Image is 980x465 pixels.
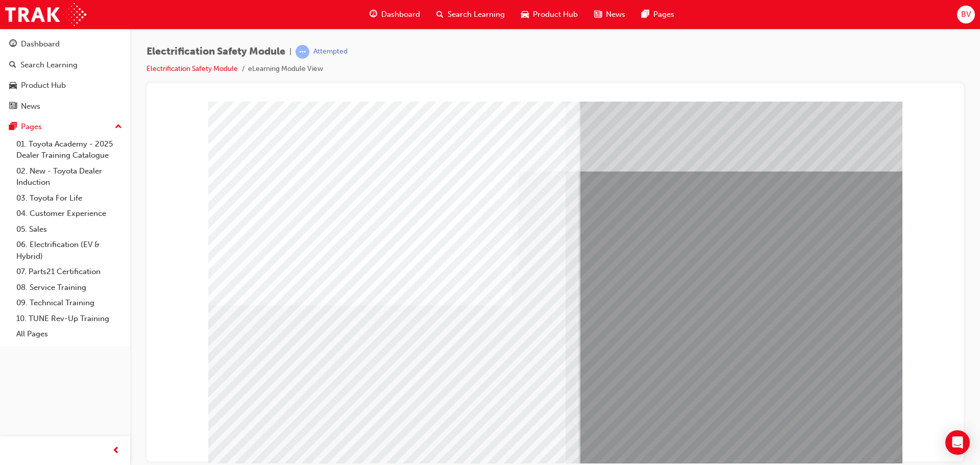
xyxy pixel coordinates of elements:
[957,6,975,23] button: BV
[653,9,674,20] span: Pages
[115,120,122,134] span: up-icon
[9,123,17,132] span: pages-icon
[21,121,42,133] div: Pages
[428,4,513,25] a: search-iconSearch Learning
[381,9,420,20] span: Dashboard
[313,47,348,57] div: Attempted
[296,45,309,59] span: learningRecordVerb_ATTEMPT-icon
[448,9,505,20] span: Search Learning
[5,3,86,26] img: Trak
[146,46,285,58] span: Electrification Safety Module
[633,4,682,25] a: pages-iconPages
[642,8,649,21] span: pages-icon
[513,4,586,25] a: car-iconProduct Hub
[9,61,16,70] span: search-icon
[945,430,970,455] div: Open Intercom Messenger
[12,237,126,264] a: 06. Electrification (EV & Hybrid)
[289,46,291,58] span: |
[9,40,17,49] span: guage-icon
[4,35,126,54] a: Dashboard
[12,163,126,190] a: 02. New - Toyota Dealer Induction
[12,311,126,327] a: 10. TUNE Rev-Up Training
[521,8,529,21] span: car-icon
[9,81,17,90] span: car-icon
[4,56,126,75] a: Search Learning
[436,8,444,21] span: search-icon
[594,8,602,21] span: news-icon
[361,4,428,25] a: guage-iconDashboard
[4,33,126,117] button: DashboardSearch LearningProduct HubNews
[12,222,126,237] a: 05. Sales
[21,101,40,112] div: News
[4,117,126,136] button: Pages
[20,59,78,71] div: Search Learning
[370,8,377,21] span: guage-icon
[12,190,126,206] a: 03. Toyota For Life
[112,445,120,457] span: prev-icon
[21,80,66,91] div: Product Hub
[586,4,633,25] a: news-iconNews
[21,38,60,50] div: Dashboard
[12,295,126,311] a: 09. Technical Training
[533,9,578,20] span: Product Hub
[9,102,17,111] span: news-icon
[4,97,126,116] a: News
[12,264,126,280] a: 07. Parts21 Certification
[4,76,126,95] a: Product Hub
[12,280,126,296] a: 08. Service Training
[12,136,126,163] a: 01. Toyota Academy - 2025 Dealer Training Catalogue
[606,9,625,20] span: News
[12,326,126,342] a: All Pages
[12,206,126,222] a: 04. Customer Experience
[146,64,238,73] a: Electrification Safety Module
[248,63,323,75] li: eLearning Module View
[961,9,971,20] span: BV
